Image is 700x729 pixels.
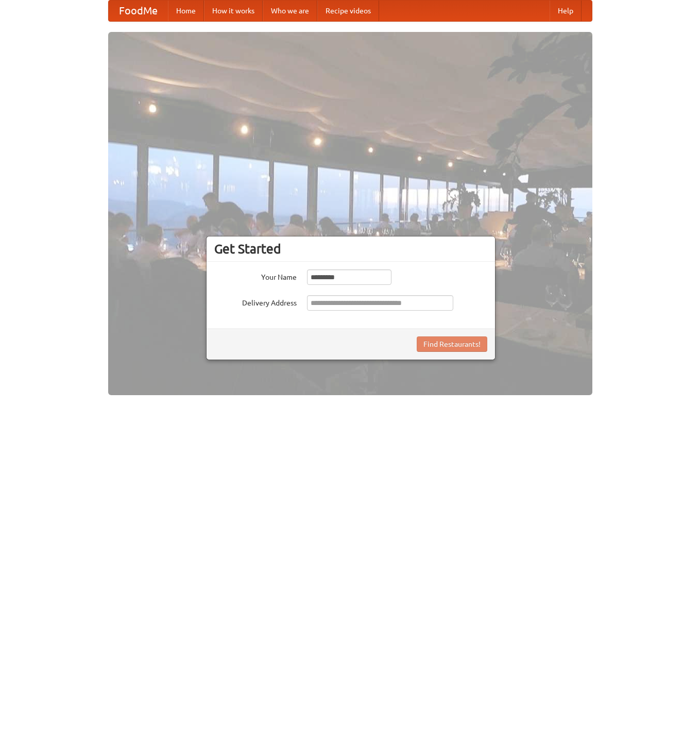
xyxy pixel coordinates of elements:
[317,1,379,21] a: Recipe videos
[417,336,487,352] button: Find Restaurants!
[214,269,297,282] label: Your Name
[263,1,317,21] a: Who we are
[204,1,263,21] a: How it works
[214,295,297,308] label: Delivery Address
[109,1,168,21] a: FoodMe
[168,1,204,21] a: Home
[214,241,487,257] h3: Get Started
[550,1,582,21] a: Help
